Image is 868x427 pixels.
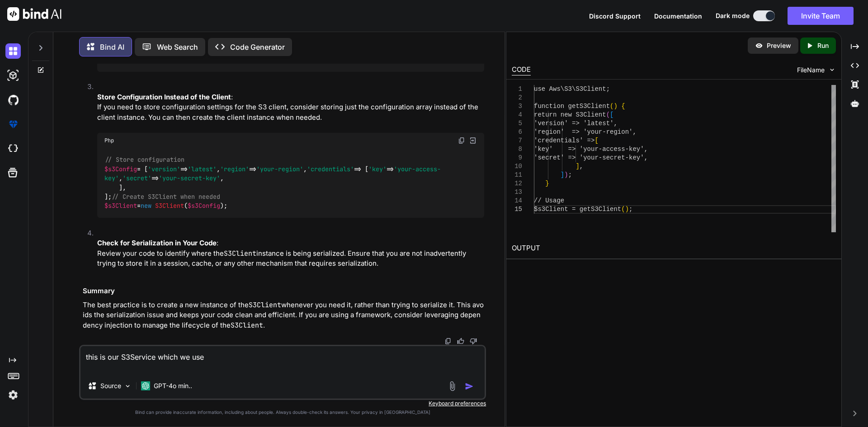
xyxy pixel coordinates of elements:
[470,338,477,345] img: dislike
[512,205,522,214] div: 15
[224,249,256,258] code: S3Client
[817,41,829,50] p: Run
[444,338,452,345] img: copy
[621,103,625,110] span: {
[534,120,618,127] span: 'version' => 'latest',
[512,94,522,102] div: 2
[104,165,441,182] span: 'your-access-key'
[159,174,220,183] span: 'your-secret-key'
[654,12,702,20] span: Documentation
[231,321,263,330] code: S3Client
[83,300,484,331] p: The best practice is to create a new instance of the whenever you need it, rather than trying to ...
[124,382,132,390] img: Pick Models
[788,7,854,25] button: Invite Team
[104,202,137,210] span: $s3Client
[512,171,522,179] div: 11
[512,197,522,205] div: 14
[512,136,522,145] div: 7
[534,85,610,93] span: use Aws\S3\S3Client;
[157,42,198,52] p: Web Search
[560,171,564,178] span: ]
[83,286,484,296] h3: Summary
[512,102,522,111] div: 3
[188,165,217,173] span: 'latest'
[249,300,281,310] code: S3Client
[534,206,621,213] span: $s3Client = getS3Client
[104,165,137,173] span: $s3Config
[610,103,613,110] span: (
[767,41,791,50] p: Preview
[5,68,21,83] img: darkAi-studio
[512,119,522,128] div: 5
[512,162,522,171] div: 10
[568,171,571,178] span: ;
[5,141,21,156] img: cloudideIcon
[534,137,594,144] span: 'credentials' =>
[105,156,184,164] span: // Store configuration
[5,43,21,59] img: darkChat
[79,409,486,416] p: Bind can provide inaccurate information, including about people. Always double-check its answers....
[716,11,750,20] span: Dark mode
[828,66,836,74] img: chevron down
[112,192,220,201] span: // Create S3Client when needed
[534,154,648,161] span: 'secret' => 'your-secret-key',
[458,137,465,144] img: copy
[104,155,441,211] code: = [ => , => , => [ => , => , ], ]; = ( );
[97,92,484,123] p: : If you need to store configuration settings for the S3 client, consider storing just the config...
[100,381,121,390] p: Source
[97,93,231,101] strong: Store Configuration Instead of the Client
[79,400,486,407] p: Keyboard preferences
[589,11,641,21] button: Discord Support
[534,128,637,136] span: 'region' => 'your-region',
[606,111,609,118] span: (
[5,117,21,132] img: premium
[512,128,522,136] div: 6
[589,12,641,20] span: Discord Support
[148,165,180,173] span: 'version'
[256,165,303,173] span: 'your-region'
[307,165,354,173] span: 'credentials'
[220,165,249,173] span: 'region'
[512,154,522,162] div: 9
[564,171,568,178] span: )
[368,165,387,173] span: 'key'
[506,238,841,259] h2: OUTPUT
[594,137,598,144] span: [
[465,382,474,391] img: icon
[100,42,124,52] p: Bind AI
[123,174,151,183] span: 'secret'
[155,202,184,210] span: S3Client
[80,346,485,373] textarea: this is our S3Service which we use
[512,145,522,154] div: 8
[534,197,564,204] span: // Usage
[97,239,217,247] strong: Check for Serialization in Your Code
[576,163,579,170] span: ]
[469,136,477,145] img: Open in Browser
[5,387,21,403] img: settings
[797,66,825,75] span: FileName
[447,381,458,391] img: attachment
[579,163,583,170] span: ,
[230,42,285,52] p: Code Generator
[534,103,610,110] span: function getS3Client
[545,180,549,187] span: }
[141,202,151,210] span: new
[512,179,522,188] div: 12
[104,137,114,144] span: Php
[154,381,192,390] p: GPT-4o min..
[97,238,484,269] p: : Review your code to identify where the instance is being serialized. Ensure that you are not in...
[534,145,648,153] span: 'key' => 'your-access-key',
[512,65,531,75] div: CODE
[457,338,464,345] img: like
[621,206,625,213] span: (
[7,7,61,21] img: Bind AI
[5,92,21,108] img: githubDark
[610,111,613,118] span: [
[512,111,522,119] div: 4
[188,202,220,210] span: $s3Config
[755,42,763,50] img: preview
[654,11,702,21] button: Documentation
[629,206,632,213] span: ;
[512,188,522,197] div: 13
[613,103,617,110] span: )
